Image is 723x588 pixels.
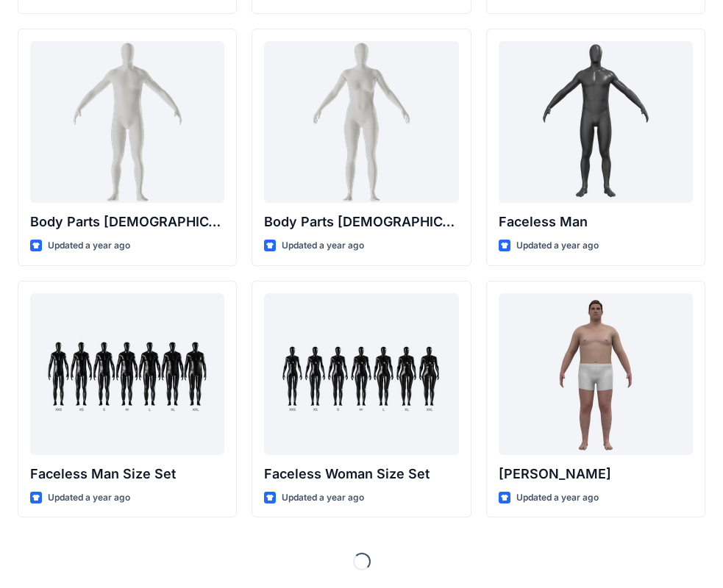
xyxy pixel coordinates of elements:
p: Faceless Man Size Set [30,464,224,484]
p: Faceless Woman Size Set [264,464,458,484]
p: [PERSON_NAME] [499,464,693,484]
a: Body Parts Female [264,41,458,203]
a: Body Parts Male [30,41,224,203]
p: Updated a year ago [516,490,599,506]
a: Faceless Man [499,41,693,203]
p: Body Parts [DEMOGRAPHIC_DATA] [264,212,458,232]
a: Joseph [499,293,693,455]
p: Updated a year ago [48,238,130,254]
p: Updated a year ago [48,490,130,506]
p: Body Parts [DEMOGRAPHIC_DATA] [30,212,224,232]
p: Updated a year ago [282,238,364,254]
a: Faceless Woman Size Set [264,293,458,455]
p: Faceless Man [499,212,693,232]
p: Updated a year ago [282,490,364,506]
p: Updated a year ago [516,238,599,254]
a: Faceless Man Size Set [30,293,224,455]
